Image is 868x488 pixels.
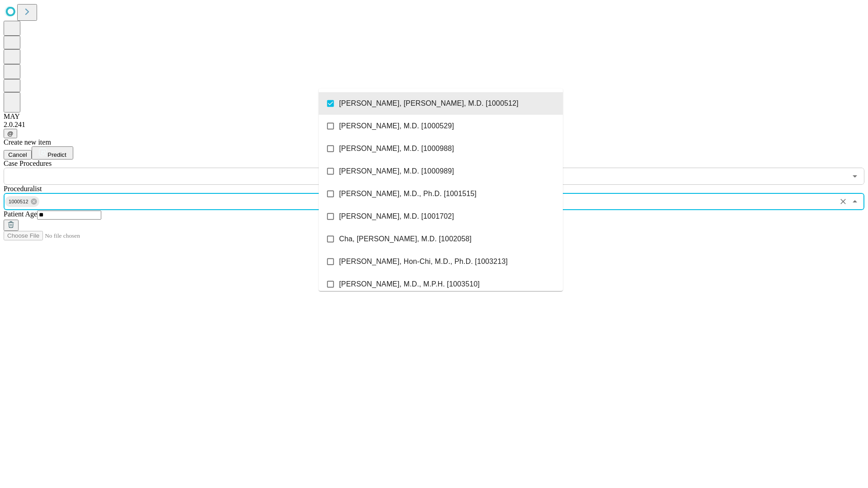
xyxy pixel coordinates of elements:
[837,195,849,208] button: Clear
[4,138,51,146] span: Create new item
[4,210,37,218] span: Patient Age
[339,256,508,267] span: [PERSON_NAME], Hon-Chi, M.D., Ph.D. [1003213]
[4,121,864,129] div: 2.0.241
[4,150,32,160] button: Cancel
[339,166,454,177] span: [PERSON_NAME], M.D. [1000989]
[7,130,14,137] span: @
[5,196,39,207] div: 1000512
[4,160,52,167] span: Scheduled Procedure
[4,113,864,121] div: MAY
[339,234,472,244] span: Cha, [PERSON_NAME], M.D. [1002058]
[339,143,454,154] span: [PERSON_NAME], M.D. [1000988]
[339,121,454,131] span: [PERSON_NAME], M.D. [1000529]
[32,146,73,160] button: Predict
[849,170,861,183] button: Open
[47,151,66,158] span: Predict
[4,185,42,192] span: Proceduralist
[339,211,454,222] span: [PERSON_NAME], M.D. [1001702]
[5,197,32,207] span: 1000512
[4,129,17,138] button: @
[339,98,519,109] span: [PERSON_NAME], [PERSON_NAME], M.D. [1000512]
[339,279,480,290] span: [PERSON_NAME], M.D., M.P.H. [1003510]
[849,195,861,208] button: Close
[339,188,476,199] span: [PERSON_NAME], M.D., Ph.D. [1001515]
[8,151,27,158] span: Cancel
